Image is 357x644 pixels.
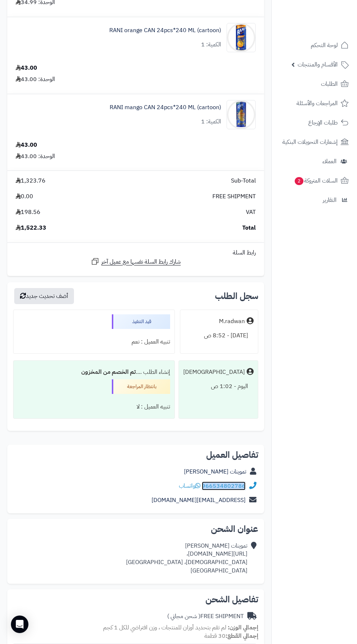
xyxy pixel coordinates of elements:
[16,224,46,232] span: 1,522.33
[311,40,338,50] span: لوحة التحكم
[14,288,74,304] button: أضف تحديث جديد
[276,133,353,151] a: إشعارات التحويلات البنكية
[282,137,338,147] span: إشعارات التحويلات البنكية
[126,542,247,575] div: تموينات [PERSON_NAME] [URL][DOMAIN_NAME]، [DEMOGRAPHIC_DATA]، [GEOGRAPHIC_DATA] [GEOGRAPHIC_DATA]
[16,64,37,72] div: 43.00
[152,496,246,505] a: [EMAIL_ADDRESS][DOMAIN_NAME]
[227,23,255,52] img: 1748078663-71XUyd%20bDML._AC_SL1500-90x90.jpg
[246,208,256,216] span: VAT
[10,249,261,257] div: رابط السلة
[109,26,221,35] a: RANI orange CAN 24pcs*240 ML (cartoon)
[219,317,245,326] div: M.radwan
[308,118,338,128] span: طلبات الإرجاع
[228,623,258,632] strong: إجمالي الوزن:
[91,257,181,266] a: شارك رابط السلة نفسها مع عميل آخر
[201,41,221,49] div: الكمية: 1
[18,335,170,349] div: تنبيه العميل : نعم
[101,258,181,266] span: شارك رابط السلة نفسها مع عميل آخر
[13,525,258,533] h2: عنوان الشحن
[225,632,258,640] strong: إجمالي القطع:
[276,172,353,189] a: السلات المتروكة2
[322,156,337,166] span: العملاء
[276,114,353,131] a: طلبات الإرجاع
[13,451,258,459] h2: تفاصيل العميل
[16,75,55,84] div: الوحدة: 43.00
[183,379,254,394] div: اليوم - 1:02 ص
[112,314,170,329] div: قيد التنفيذ
[183,368,245,376] div: [DEMOGRAPHIC_DATA]
[204,632,258,640] small: 30 قطعة
[323,195,337,205] span: التقارير
[212,192,256,201] span: FREE SHIPMENT
[167,612,244,621] div: FREE SHIPMENT
[227,100,255,129] img: 1748079136-81uVckt-99L._AC_SL1500-90x90.jpg
[103,623,226,632] span: لم تقم بتحديد أوزان للمنتجات ، وزن افتراضي للكل 1 كجم
[231,177,256,185] span: Sub-Total
[215,292,258,300] h3: سجل الطلب
[321,79,338,89] span: الطلبات
[11,616,28,633] div: Open Intercom Messenger
[16,152,55,161] div: الوحدة: 43.00
[179,482,200,490] a: واتساب
[276,191,353,209] a: التقارير
[16,208,40,216] span: 198.56
[276,95,353,112] a: المراجعات والأسئلة
[16,192,33,201] span: 0.00
[294,176,338,186] span: السلات المتروكة
[18,365,170,379] div: إنشاء الطلب ....
[297,98,338,108] span: المراجعات والأسئلة
[276,37,353,54] a: لوحة التحكم
[276,153,353,170] a: العملاء
[110,103,221,112] a: RANI mango CAN 24pcs*240 ML (cartoon)
[201,118,221,126] div: الكمية: 1
[307,20,350,36] img: logo-2.png
[16,141,37,149] div: 43.00
[242,224,256,232] span: Total
[13,595,258,604] h2: تفاصيل الشحن
[298,60,338,70] span: الأقسام والمنتجات
[112,379,170,394] div: بانتظار المراجعة
[16,177,46,185] span: 1,323.76
[185,329,254,343] div: [DATE] - 8:52 ص
[184,467,246,476] a: تموينات [PERSON_NAME]
[276,75,353,93] a: الطلبات
[18,400,170,414] div: تنبيه العميل : لا
[167,612,200,621] span: ( شحن مجاني )
[295,177,303,185] span: 2
[202,482,246,490] a: 966534802786
[81,368,136,376] b: تم الخصم من المخزون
